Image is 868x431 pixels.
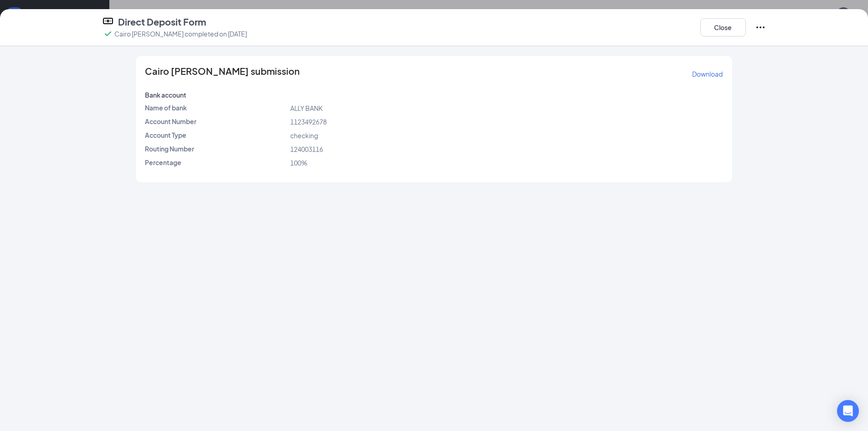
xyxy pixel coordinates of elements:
[145,158,287,167] p: Percentage
[145,90,287,99] p: Bank account
[145,117,287,126] p: Account Number
[290,145,323,153] span: 124003116
[103,16,113,26] svg: DirectDepositIcon
[103,28,113,39] svg: Checkmark
[290,159,308,167] span: 100%
[837,400,859,422] div: Open Intercom Messenger
[145,67,300,81] span: Cairo [PERSON_NAME] submission
[692,69,723,78] p: Download
[290,104,323,112] span: ALLY BANK
[118,16,206,28] h4: Direct Deposit Form
[692,67,723,81] button: Download
[700,18,746,36] button: Close
[290,118,327,126] span: 1123492678
[290,131,318,140] span: checking
[755,22,766,33] svg: Ellipses
[145,130,287,140] p: Account Type
[114,29,247,38] p: Cairo [PERSON_NAME] completed on [DATE]
[145,103,287,112] p: Name of bank
[145,144,287,153] p: Routing Number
